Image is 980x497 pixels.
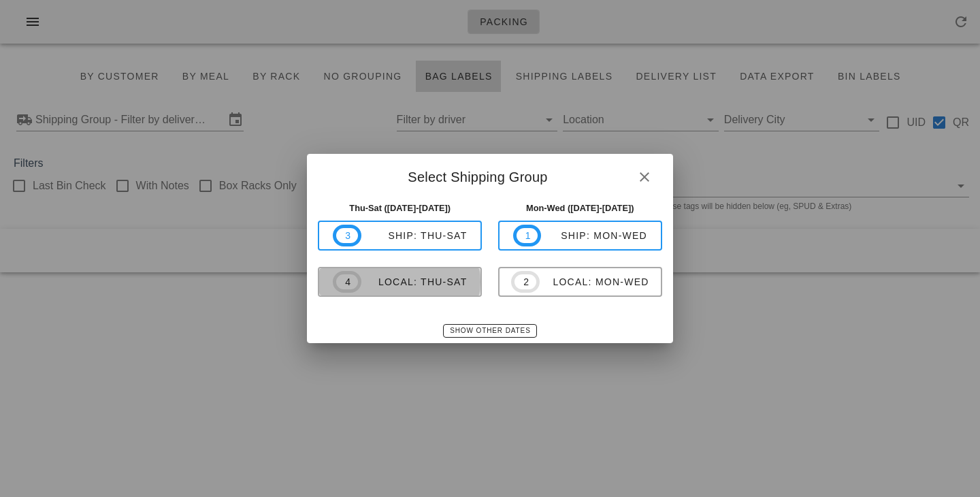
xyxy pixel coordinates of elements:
div: local: Mon-Wed [540,276,649,287]
button: 3ship: Thu-Sat [318,221,482,251]
span: 2 [523,274,528,289]
div: ship: Mon-Wed [541,230,647,241]
span: 3 [344,228,350,243]
button: 1ship: Mon-Wed [498,221,662,251]
span: Show Other Dates [449,327,530,334]
strong: Mon-Wed ([DATE]-[DATE]) [526,203,634,213]
button: 2local: Mon-Wed [498,267,662,297]
strong: Thu-Sat ([DATE]-[DATE]) [349,203,451,213]
button: Show Other Dates [443,324,536,338]
button: 4local: Thu-Sat [318,267,482,297]
div: Select Shipping Group [307,154,672,196]
div: ship: Thu-Sat [361,230,468,241]
div: local: Thu-Sat [361,276,468,287]
span: 4 [344,274,350,289]
span: 1 [525,228,530,243]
